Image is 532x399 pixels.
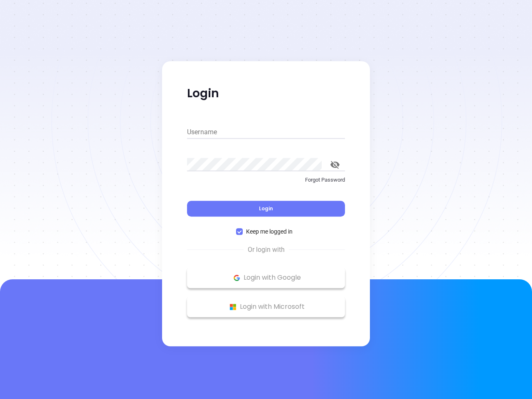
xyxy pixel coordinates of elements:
img: Google Logo [232,273,242,283]
button: Login [187,201,345,217]
a: Forgot Password [187,176,345,191]
p: Forgot Password [187,176,345,184]
span: Keep me logged in [243,227,296,236]
button: Microsoft Logo Login with Microsoft [187,296,345,317]
p: Login with Microsoft [191,300,341,313]
button: Google Logo Login with Google [187,267,345,288]
span: Or login with [244,245,289,255]
button: toggle password visibility [325,155,345,175]
p: Login with Google [191,271,341,284]
p: Login [187,86,345,101]
span: Login [259,205,273,212]
img: Microsoft Logo [228,302,238,312]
